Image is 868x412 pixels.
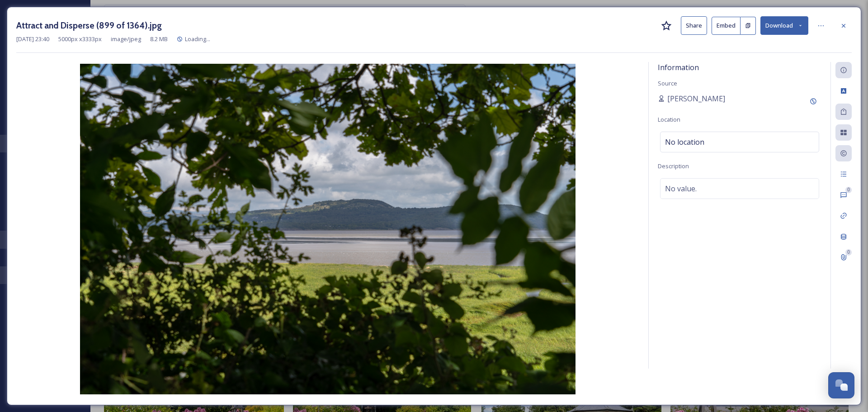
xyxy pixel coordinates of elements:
[665,183,697,194] span: No value.
[16,19,162,32] h3: Attract and Disperse (899 of 1364).jpg
[681,16,707,35] button: Share
[658,62,699,72] span: Information
[828,372,854,398] button: Open Chat
[658,115,680,123] span: Location
[185,35,210,43] span: Loading...
[150,35,168,43] span: 8.2 MB
[845,249,852,256] div: 0
[665,137,704,147] span: No location
[760,16,808,35] button: Download
[667,93,725,104] span: [PERSON_NAME]
[658,162,689,170] span: Description
[58,35,102,43] span: 5000 px x 3333 px
[111,35,141,43] span: image/jpeg
[845,187,852,193] div: 0
[658,79,677,87] span: Source
[16,35,49,43] span: [DATE] 23:40
[16,64,639,394] img: Attract%20and%20Disperse%20(899%20of%201364).jpg
[712,17,741,35] button: Embed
